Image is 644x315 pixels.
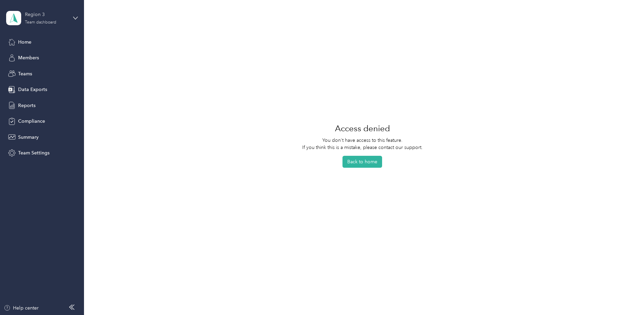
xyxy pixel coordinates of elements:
[335,120,390,137] h1: Access denied
[18,149,50,156] span: Team Settings
[18,86,47,93] span: Data Exports
[302,137,423,151] p: You don't have access to this feature. If you think this is a mistake, please contact our support.
[18,102,36,109] span: Reports
[18,54,39,61] span: Members
[18,134,39,141] span: Summary
[25,20,56,25] div: Team dashboard
[606,277,644,315] iframe: Everlance-gr Chat Button Frame
[342,156,382,168] button: Back to home
[18,70,32,77] span: Teams
[4,304,39,312] button: Help center
[18,39,31,46] span: Home
[25,11,68,18] div: Region 3
[18,118,45,125] span: Compliance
